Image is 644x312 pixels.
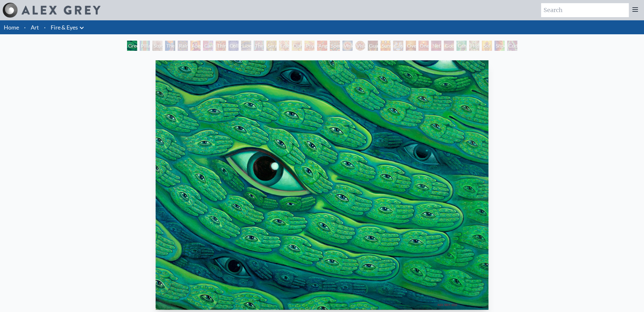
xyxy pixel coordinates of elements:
div: Liberation Through Seeing [241,41,251,51]
div: Shpongled [494,41,505,51]
div: Angel Skin [317,41,327,51]
div: Net of Being [431,41,441,51]
div: Sunyata [380,41,391,51]
div: Study for the Great Turn [152,41,163,51]
div: Vision [PERSON_NAME] [355,41,365,51]
div: Rainbow Eye Ripple [178,41,188,51]
div: The Seer [254,41,264,51]
input: Search [541,3,629,17]
div: Cannabis Sutra [203,41,213,51]
li: · [22,20,28,34]
div: Psychomicrograph of a Fractal Paisley Cherub Feather Tip [304,41,315,51]
a: Fire & Eyes [51,23,78,32]
div: Green Hand [127,41,137,51]
a: Art [31,23,39,32]
div: Oversoul [406,41,416,51]
div: Seraphic Transport Docking on the Third Eye [266,41,277,51]
div: Higher Vision [469,41,479,51]
div: One [418,41,429,51]
div: Godself [444,41,454,51]
div: Cuddle [507,41,517,51]
a: Home [4,24,19,31]
div: Guardian of Infinite Vision [368,41,378,51]
div: Aperture [190,41,201,51]
div: Vision Crystal [342,41,353,51]
li: · [41,20,48,34]
div: The Torch [165,41,175,51]
div: Fractal Eyes [279,41,289,51]
div: Ophanic Eyelash [292,41,302,51]
div: Collective Vision [228,41,239,51]
div: Cosmic Elf [393,41,403,51]
div: Sol Invictus [482,41,492,51]
div: Spectral Lotus [330,41,340,51]
div: Pillar of Awareness [140,41,150,51]
div: Third Eye Tears of Joy [216,41,226,51]
div: Cannafist [456,41,467,51]
img: Green-Hand-2023-Alex-Grey-watermarked.jpg [156,60,488,310]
